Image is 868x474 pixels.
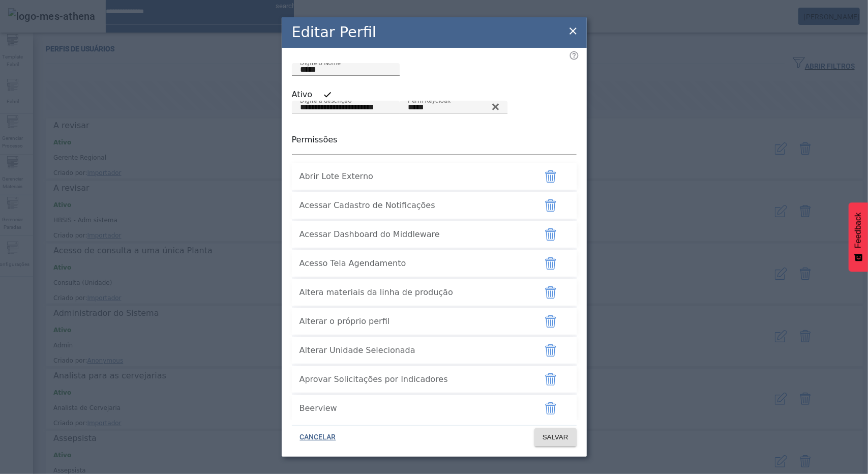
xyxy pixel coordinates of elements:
span: CANCELAR [300,432,336,442]
label: Ativo [292,88,315,101]
span: Aprovar Solicitações por Indicadores [300,373,528,386]
span: Alterar o próprio perfil [300,315,528,328]
span: Beerview [300,402,528,414]
span: Acesso Tela Agendamento [300,257,528,270]
span: Abrir Lote Externo [300,170,528,183]
button: CANCELAR [292,428,344,447]
span: Acessar Cadastro de Notificações [300,199,528,212]
span: Feedback [854,213,863,248]
span: Altera materiais da linha de produção [300,286,528,299]
button: Feedback - Mostrar pesquisa [849,202,868,272]
button: SALVAR [534,428,577,447]
span: SALVAR [543,432,568,442]
span: Alterar Unidade Selecionada [300,344,528,357]
mat-label: Perfil Keycloak [408,97,451,104]
mat-label: Digite a descrição [300,97,351,104]
span: Acessar Dashboard do Middleware [300,228,528,241]
h2: Editar Perfil [292,21,376,43]
mat-label: Digite o Nome [300,59,341,66]
input: Number [408,101,499,113]
p: Permissões [292,134,577,146]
